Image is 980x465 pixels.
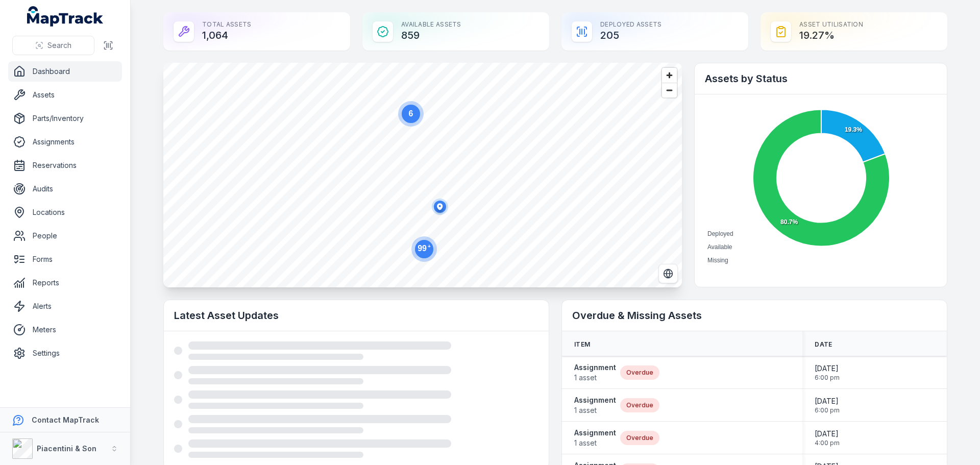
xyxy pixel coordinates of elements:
strong: Contact MapTrack [32,415,99,424]
a: People [8,226,122,246]
a: Reservations [8,155,122,176]
button: Search [12,36,94,55]
button: Zoom out [662,83,677,97]
button: Switch to Satellite View [658,264,678,283]
tspan: + [428,243,431,249]
a: Locations [8,202,122,223]
button: Zoom in [662,68,677,83]
strong: Assignment [574,395,616,405]
a: Assignment1 asset [574,428,616,448]
div: Overdue [620,398,659,412]
span: 1 asset [574,438,616,448]
a: Alerts [8,296,122,316]
span: Deployed [707,230,733,237]
a: MapTrack [27,6,104,27]
h2: Overdue & Missing Assets [572,308,937,323]
a: Assignment1 asset [574,362,616,383]
strong: Piacentini & Son [37,444,96,453]
span: [DATE] [815,396,840,406]
time: 07/10/2025, 4:00:00 pm [815,429,840,447]
strong: Assignment [574,428,616,438]
span: [DATE] [815,363,840,374]
a: Meters [8,320,122,340]
a: Reports [8,273,122,293]
span: [DATE] [815,429,840,439]
text: 6 [409,109,413,118]
strong: Assignment [574,362,616,373]
a: Audits [8,179,122,199]
span: 4:00 pm [815,439,840,447]
h2: Assets by Status [705,71,937,86]
span: 1 asset [574,373,616,383]
a: Parts/Inventory [8,108,122,129]
div: Overdue [620,365,659,380]
span: 1 asset [574,405,616,415]
span: 6:00 pm [815,374,840,382]
a: Forms [8,249,122,270]
a: Assets [8,85,122,105]
time: 07/10/2025, 6:00:00 pm [815,396,840,414]
canvas: Map [163,63,682,287]
time: 07/10/2025, 6:00:00 pm [815,363,840,382]
h2: Latest Asset Updates [174,308,538,323]
div: Overdue [620,431,659,445]
span: Missing [707,257,728,264]
span: 6:00 pm [815,406,840,414]
span: Available [707,243,732,251]
a: Settings [8,343,122,363]
a: Assignments [8,132,122,152]
text: 99 [418,243,431,253]
a: Assignment1 asset [574,395,616,415]
a: Dashboard [8,61,122,82]
span: Search [47,40,71,51]
span: Item [574,340,590,349]
span: Date [815,340,832,349]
